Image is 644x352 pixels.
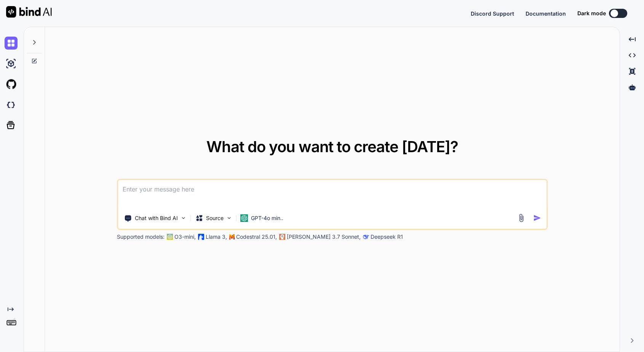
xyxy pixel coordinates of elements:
[471,10,514,18] button: Discord Support
[371,233,403,241] p: Deepseek R1
[206,214,224,222] p: Source
[5,98,18,111] img: darkCloudIdeIcon
[180,215,187,221] img: Pick Tools
[226,215,232,221] img: Pick Models
[5,78,18,91] img: githubLight
[174,233,196,241] p: O3-mini,
[240,214,248,222] img: GPT-4o mini
[363,234,369,240] img: claude
[471,10,514,17] span: Discord Support
[206,233,227,241] p: Llama 3,
[6,6,52,18] img: Bind AI
[236,233,277,241] p: Codestral 25.01,
[229,234,235,239] img: Mistral-AI
[517,214,526,222] img: attachment
[526,10,566,18] button: Documentation
[5,57,18,70] img: ai-studio
[577,10,606,17] span: Dark mode
[533,214,541,222] img: icon
[167,234,173,240] img: GPT-4
[526,10,566,17] span: Documentation
[117,233,165,241] p: Supported models:
[198,234,204,240] img: Llama2
[206,137,458,156] span: What do you want to create [DATE]?
[5,37,18,50] img: chat
[279,234,285,240] img: claude
[135,214,178,222] p: Chat with Bind AI
[251,214,283,222] p: GPT-4o min..
[287,233,361,241] p: [PERSON_NAME] 3.7 Sonnet,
